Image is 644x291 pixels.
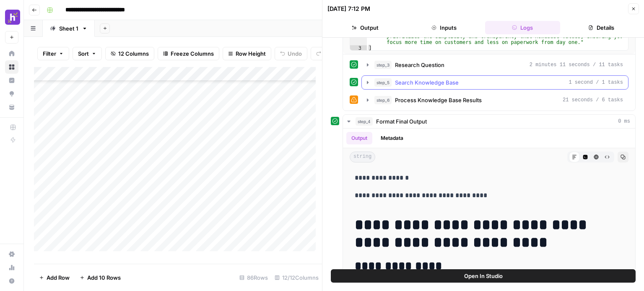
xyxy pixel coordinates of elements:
[350,45,367,51] div: 3
[236,271,271,284] div: 86 Rows
[618,118,630,125] span: 0 ms
[327,21,403,34] button: Output
[43,49,56,58] span: Filter
[327,5,370,13] div: [DATE] 7:12 PM
[343,115,635,128] button: 0 ms
[75,271,126,284] button: Add 10 Rows
[406,21,482,34] button: Inputs
[563,21,639,34] button: Details
[374,78,392,87] span: step_5
[37,47,69,60] button: Filter
[59,24,78,33] div: Sheet 1
[376,117,427,126] span: Format Final Output
[464,272,503,280] span: Open In Studio
[236,49,266,58] span: Row Height
[356,117,373,126] span: step_4
[563,96,623,104] span: 21 seconds / 6 tasks
[5,100,18,114] a: Your Data
[362,58,628,72] button: 2 minutes 11 seconds / 11 tasks
[485,21,561,34] button: Logs
[362,93,628,107] button: 21 seconds / 6 tasks
[223,47,271,60] button: Row Height
[376,132,408,144] button: Metadata
[158,47,219,60] button: Freeze Columns
[395,78,459,87] span: Search Knowledge Base
[5,74,18,87] a: Insights
[43,20,95,37] a: Sheet 1
[530,61,623,69] span: 2 minutes 11 seconds / 11 tasks
[5,60,18,74] a: Browse
[118,49,149,58] span: 12 Columns
[350,152,375,162] span: string
[34,271,75,284] button: Add Row
[374,96,392,104] span: step_6
[78,49,89,58] span: Sort
[288,49,302,58] span: Undo
[395,61,444,69] span: Research Question
[275,47,307,60] button: Undo
[331,269,636,283] button: Open In Studio
[5,87,18,100] a: Opportunities
[362,76,628,89] button: 1 second / 1 tasks
[5,274,18,288] button: Help + Support
[5,47,18,60] a: Home
[5,7,18,28] button: Workspace: Homebase
[5,247,18,261] a: Settings
[395,96,482,104] span: Process Knowledge Base Results
[171,49,214,58] span: Freeze Columns
[271,271,322,284] div: 12/12 Columns
[73,47,102,60] button: Sort
[5,10,20,25] img: Homebase Logo
[87,273,121,282] span: Add 10 Rows
[374,61,392,69] span: step_3
[47,273,70,282] span: Add Row
[346,132,372,144] button: Output
[569,79,623,86] span: 1 second / 1 tasks
[5,261,18,274] a: Usage
[105,47,154,60] button: 12 Columns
